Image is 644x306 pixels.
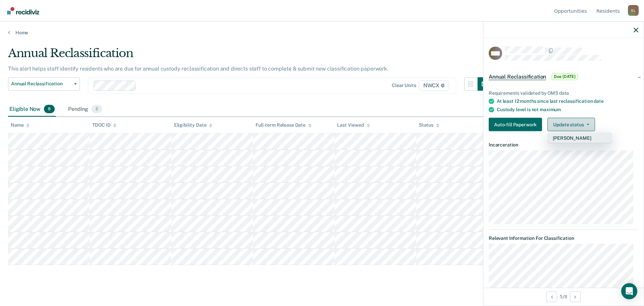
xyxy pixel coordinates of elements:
[67,102,103,117] div: Pending
[540,107,561,112] span: maximum
[11,81,71,87] span: Annual Reclassification
[483,288,644,305] div: 5 / 8
[92,122,116,128] div: TDOC ID
[489,118,545,131] a: Navigate to form link
[489,235,638,241] dt: Relevant Information For Classification
[594,98,603,104] span: date
[497,98,638,104] div: At least 12 months since last reclassification
[256,122,312,128] div: Full-term Release Date
[419,80,449,91] span: NWCX
[489,73,546,80] span: Annual Reclassification
[92,105,102,114] span: 2
[570,291,581,302] button: Next Opportunity
[8,102,56,117] div: Eligible Now
[628,5,639,16] div: S L
[44,105,55,114] span: 8
[174,122,213,128] div: Eligibility Date
[551,73,578,80] span: Due [DATE]
[337,122,370,128] div: Last Viewed
[547,118,595,131] button: Update status
[8,30,636,36] a: Home
[7,7,39,14] img: Recidiviz
[546,291,557,302] button: Previous Opportunity
[628,5,639,16] button: Profile dropdown button
[392,83,416,88] div: Clear units
[8,65,388,72] p: This alert helps staff identify residents who are due for annual custody reclassification and dir...
[489,90,638,96] div: Requirements validated by OMS data
[497,107,638,113] div: Custody level is not
[419,122,439,128] div: Status
[547,133,612,143] button: [PERSON_NAME]
[547,133,612,143] div: Dropdown Menu
[483,66,644,87] div: Annual ReclassificationDue [DATE]
[621,283,637,299] div: Open Intercom Messenger
[489,118,542,131] button: Auto-fill Paperwork
[8,46,491,65] div: Annual Reclassification
[489,142,638,148] dt: Incarceration
[11,122,30,128] div: Name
